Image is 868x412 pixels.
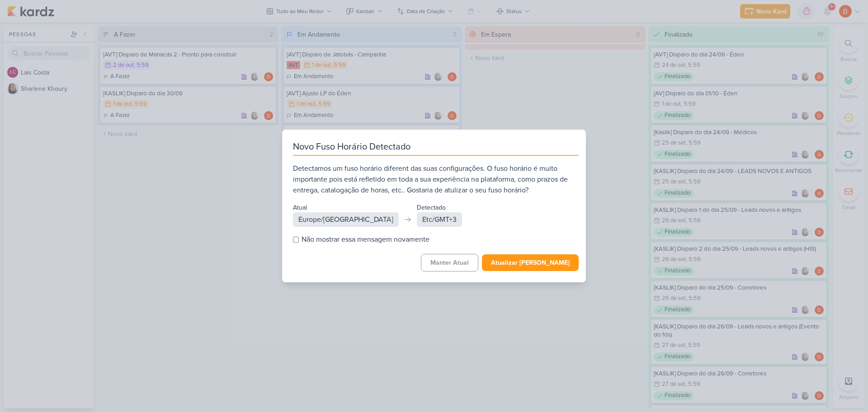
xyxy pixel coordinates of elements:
span: Não mostrar essa mensagem novamente [302,234,429,245]
input: Não mostrar essa mensagem novamente [293,237,299,243]
div: Europe/[GEOGRAPHIC_DATA] [293,212,399,227]
div: Etc/GMT+3 [417,212,462,227]
button: Atualizar [PERSON_NAME] [482,254,579,271]
div: Novo Fuso Horário Detectado [293,140,579,156]
div: Detectado [417,203,462,212]
button: Manter Atual [421,254,478,272]
div: Detectamos um fuso horário diferent das suas configurações. O fuso horário é muito importante poi... [293,163,579,196]
div: Atual [293,203,399,212]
